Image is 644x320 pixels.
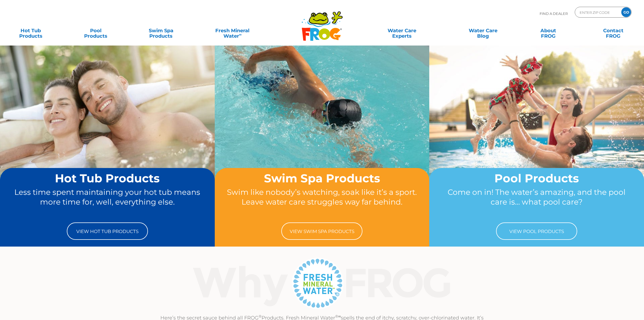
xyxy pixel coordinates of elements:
[429,45,644,206] img: home-banner-pool-short
[182,256,462,310] img: Why Frog
[579,8,616,16] input: Zip Code Form
[496,222,577,240] a: View Pool Products
[259,314,262,318] sup: ®
[523,25,573,36] a: AboutFROG
[458,25,508,36] a: Water CareBlog
[10,187,204,217] p: Less time spent maintaining your hot tub means more time for, well, everything else.
[239,32,242,37] sup: ∞
[540,7,568,20] p: Find A Dealer
[201,25,264,36] a: Fresh MineralWater∞
[136,25,186,36] a: Swim SpaProducts
[588,25,639,36] a: ContactFROG
[281,222,362,240] a: View Swim Spa Products
[225,172,419,185] h2: Swim Spa Products
[67,222,148,240] a: View Hot Tub Products
[215,45,430,206] img: home-banner-swim-spa-short
[71,25,121,36] a: PoolProducts
[5,25,56,36] a: Hot TubProducts
[621,7,631,17] input: GO
[440,172,634,185] h2: Pool Products
[335,314,341,318] sup: ®∞
[225,187,419,217] p: Swim like nobody’s watching, soak like it’s a sport. Leave water care struggles way far behind.
[10,172,204,185] h2: Hot Tub Products
[361,25,443,36] a: Water CareExperts
[440,187,634,217] p: Come on in! The water’s amazing, and the pool care is… what pool care?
